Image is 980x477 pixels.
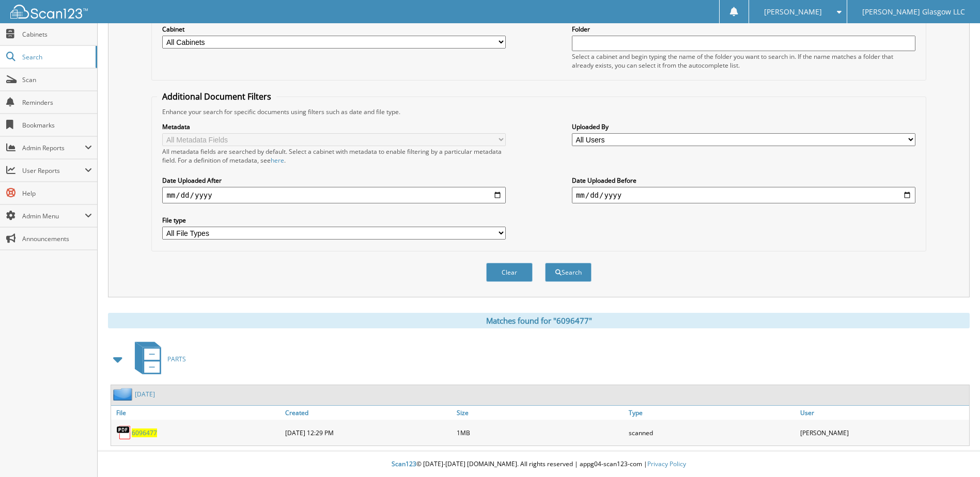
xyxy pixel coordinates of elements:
a: Privacy Policy [647,459,686,468]
span: Announcements [22,234,92,243]
a: Type [626,406,798,420]
label: Date Uploaded After [162,176,506,185]
span: Help [22,189,92,198]
img: scan123-logo-white.svg [10,5,88,19]
iframe: Chat Widget [928,427,980,477]
label: Uploaded By [572,122,915,131]
div: [PERSON_NAME] [798,422,969,443]
span: Cabinets [22,30,92,39]
label: Metadata [162,122,506,131]
span: Admin Menu [22,212,85,220]
button: Clear [486,263,533,282]
a: [DATE] [135,390,155,399]
div: [DATE] 12:29 PM [283,422,454,443]
img: folder2.png [113,388,135,401]
div: scanned [626,422,798,443]
div: All metadata fields are searched by default. Select a cabinet with metadata to enable filtering b... [162,147,506,165]
img: PDF.png [116,425,132,440]
a: Size [454,406,626,420]
span: Reminders [22,98,92,107]
span: Scan123 [392,459,416,468]
div: Select a cabinet and begin typing the name of the folder you want to search in. If the name match... [572,52,915,70]
span: Admin Reports [22,144,85,152]
span: Search [22,53,90,61]
span: [PERSON_NAME] Glasgow LLC [862,9,965,15]
a: Created [283,406,454,420]
a: PARTS [129,339,186,379]
div: Matches found for "6096477" [108,313,970,328]
div: 1MB [454,422,626,443]
span: [PERSON_NAME] [764,9,822,15]
a: 6096477 [132,428,157,437]
label: Date Uploaded Before [572,176,915,185]
label: File type [162,216,506,225]
div: © [DATE]-[DATE] [DOMAIN_NAME]. All rights reserved | appg04-scan123-com | [98,452,980,477]
a: User [798,406,969,420]
button: Search [545,263,592,282]
div: Enhance your search for specific documents using filters such as date and file type. [157,107,920,116]
span: User Reports [22,166,85,175]
span: Scan [22,75,92,84]
input: end [572,187,915,203]
a: File [111,406,283,420]
span: Bookmarks [22,121,92,130]
span: PARTS [167,355,186,363]
label: Folder [572,25,915,34]
legend: Additional Document Filters [157,91,276,102]
input: start [162,187,506,203]
label: Cabinet [162,25,506,34]
a: here [271,156,284,165]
